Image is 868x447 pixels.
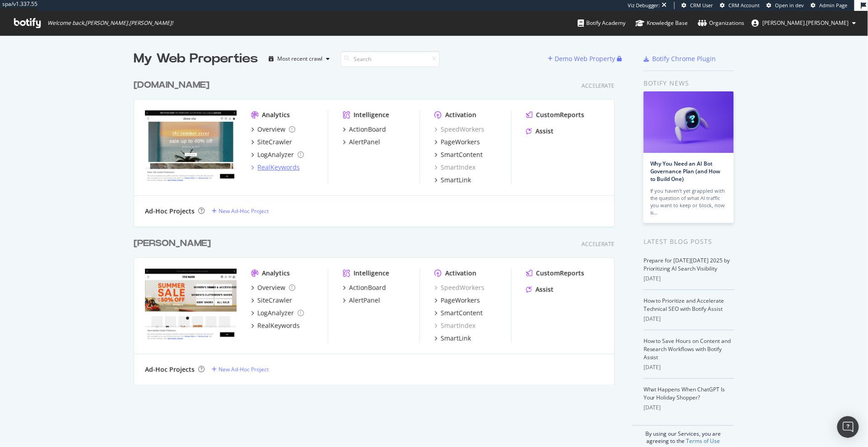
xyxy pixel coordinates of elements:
div: If you haven’t yet grappled with the question of what AI traffic you want to keep or block, now is… [650,187,727,216]
div: Ad-Hoc Projects [145,207,195,216]
span: ryan.flanagan [763,19,849,27]
div: Intelligence [354,110,389,119]
div: Knowledge Base [635,19,688,28]
a: Terms of Use [686,437,720,445]
a: SmartLink [434,176,471,185]
a: ActionBoard [343,125,386,134]
div: Ad-Hoc Projects [145,365,195,374]
div: SpeedWorkers [434,125,485,134]
a: CustomReports [526,269,584,278]
button: Most recent crawl [265,52,333,66]
div: PageWorkers [441,138,480,147]
a: Demo Web Property [548,55,617,62]
div: SmartContent [441,309,483,318]
div: [DOMAIN_NAME] [134,79,210,92]
div: Activation [445,110,476,119]
a: RealKeywords [251,321,300,330]
div: Overview [257,283,285,292]
a: Organizations [698,11,745,35]
div: CustomReports [536,110,584,119]
div: PageWorkers [441,296,480,305]
div: AlertPanel [349,296,380,305]
div: CustomReports [536,269,584,278]
a: New Ad-Hoc Project [212,207,269,215]
a: SmartIndex [434,163,476,172]
a: CRM Account [720,2,760,9]
a: SpeedWorkers [434,283,485,292]
a: Assist [526,127,554,136]
a: Overview [251,283,295,292]
a: New Ad-Hoc Project [212,366,269,373]
a: Open in dev [767,2,804,9]
a: Knowledge Base [635,11,688,35]
a: AlertPanel [343,138,380,147]
a: SmartContent [434,309,483,318]
a: PageWorkers [434,138,480,147]
div: Demo Web Property [555,54,615,63]
a: Botify Academy [578,11,625,35]
img: www.stevemadden.com [145,269,237,342]
a: Prepare for [DATE][DATE] 2025 by Prioritizing AI Search Visibility [644,257,730,272]
div: ActionBoard [349,125,386,134]
div: [PERSON_NAME] [134,237,211,250]
a: LogAnalyzer [251,150,304,159]
div: Assist [536,127,554,136]
div: ActionBoard [349,283,386,292]
div: Overview [257,125,285,134]
a: [PERSON_NAME] [134,237,215,250]
div: Accelerate [582,240,615,248]
div: SiteCrawler [257,296,292,305]
div: By using our Services, you are agreeing to the [632,425,734,445]
span: Admin Page [820,2,848,9]
a: SmartContent [434,150,483,159]
div: New Ad-Hoc Project [219,207,269,215]
button: Demo Web Property [548,52,617,66]
a: AlertPanel [343,296,380,305]
a: Overview [251,125,295,134]
a: ActionBoard [343,283,386,292]
div: SmartContent [441,150,483,159]
span: Welcome back, [PERSON_NAME].[PERSON_NAME] ! [47,19,173,27]
a: How to Save Hours on Content and Research Workflows with Botify Assist [644,337,731,361]
img: Why You Need an AI Bot Governance Plan (and How to Build One) [644,91,734,153]
div: LogAnalyzer [257,150,294,159]
div: Botify news [644,78,734,88]
a: SiteCrawler [251,296,292,305]
div: Botify Chrome Plugin [653,54,716,63]
a: Botify Chrome Plugin [644,54,716,63]
div: RealKeywords [257,321,300,330]
a: Admin Page [811,2,848,9]
div: My Web Properties [134,50,258,68]
div: Latest Blog Posts [644,237,734,247]
span: CRM User [691,2,714,9]
a: CustomReports [526,110,584,119]
div: Assist [536,285,554,294]
a: SiteCrawler [251,138,292,147]
div: Intelligence [354,269,389,278]
div: Botify Academy [578,19,625,28]
a: SmartIndex [434,321,476,330]
div: Viz Debugger: [628,2,660,9]
a: [DOMAIN_NAME] [134,79,213,92]
a: What Happens When ChatGPT Is Your Holiday Shopper? [644,385,725,401]
div: Most recent crawl [277,56,322,62]
div: RealKeywords [257,163,300,172]
a: Why You Need an AI Bot Governance Plan (and How to Build One) [650,160,721,183]
div: Activation [445,269,476,278]
input: Search [341,51,440,67]
div: Accelerate [582,82,615,90]
button: [PERSON_NAME].[PERSON_NAME] [745,16,863,30]
div: [DATE] [644,315,734,323]
img: www.dolcevita.com [145,110,237,184]
div: [DATE] [644,275,734,283]
a: SmartLink [434,334,471,343]
div: Open Intercom Messenger [837,416,859,438]
div: grid [134,68,622,385]
div: SmartLink [441,334,471,343]
div: New Ad-Hoc Project [219,366,269,373]
div: Analytics [262,269,290,278]
a: CRM User [682,2,714,9]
